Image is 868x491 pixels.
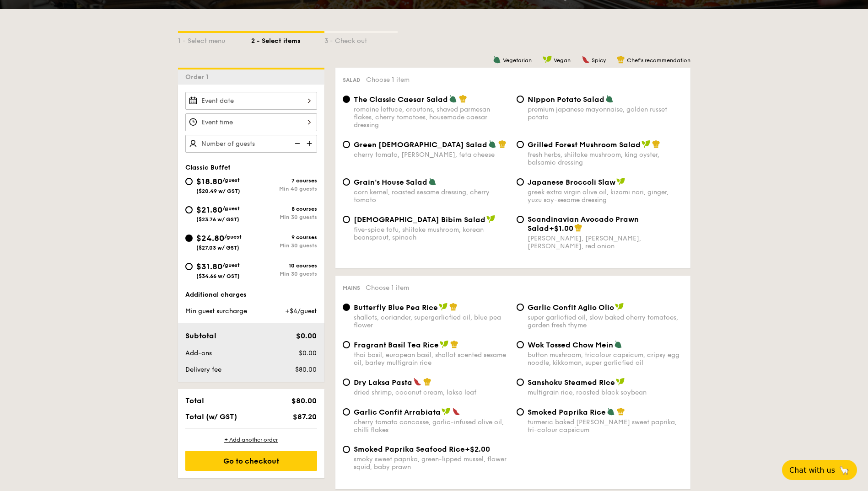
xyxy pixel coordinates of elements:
img: icon-vegetarian.fe4039eb.svg [607,407,615,416]
div: button mushroom, tricolour capsicum, cripsy egg noodle, kikkoman, super garlicfied oil [528,351,683,367]
span: Butterfly Blue Pea Rice [354,303,438,312]
img: icon-vegan.f8ff3823.svg [615,303,624,311]
img: icon-vegetarian.fe4039eb.svg [493,55,501,64]
img: icon-vegetarian.fe4039eb.svg [614,340,622,348]
span: Scandinavian Avocado Prawn Salad [528,215,639,233]
span: $80.00 [291,396,317,405]
input: Wok Tossed Chow Meinbutton mushroom, tricolour capsicum, cripsy egg noodle, kikkoman, super garli... [517,341,524,348]
span: +$4/guest [285,307,317,315]
span: Smoked Paprika Seafood Rice [354,445,465,454]
span: $0.00 [296,331,317,340]
div: Min 30 guests [251,242,317,249]
input: Sanshoku Steamed Ricemultigrain rice, roasted black soybean [517,379,524,386]
input: Number of guests [185,135,317,153]
input: Smoked Paprika Seafood Rice+$2.00smoky sweet paprika, green-lipped mussel, flower squid, baby prawn [343,446,350,453]
span: Smoked Paprika Rice [528,408,606,416]
img: icon-chef-hat.a58ddaea.svg [574,224,582,232]
span: $18.80 [196,176,222,187]
input: $18.80/guest($20.49 w/ GST)7 coursesMin 40 guests [185,178,193,185]
div: 1 - Select menu [178,33,251,46]
img: icon-spicy.37a8142b.svg [582,55,590,64]
span: $31.80 [196,262,222,272]
span: Classic Buffet [185,164,231,171]
span: Subtotal [185,331,216,340]
span: [DEMOGRAPHIC_DATA] Bibim Salad [354,215,485,224]
span: Choose 1 item [366,76,410,84]
span: /guest [222,262,240,268]
span: Min guest surcharge [185,307,247,315]
div: super garlicfied oil, slow baked cherry tomatoes, garden fresh thyme [528,314,683,329]
span: Chef's recommendation [627,57,690,64]
input: Event date [185,92,317,110]
div: turmeric baked [PERSON_NAME] sweet paprika, tri-colour capsicum [528,418,683,434]
div: 10 courses [251,262,317,269]
img: icon-add.58712e84.svg [303,135,317,152]
span: $21.80 [196,205,222,215]
input: $21.80/guest($23.76 w/ GST)8 coursesMin 30 guests [185,206,193,213]
span: +$2.00 [465,445,490,454]
span: Green [DEMOGRAPHIC_DATA] Salad [354,140,487,149]
span: Delivery fee [185,366,221,374]
img: icon-vegan.f8ff3823.svg [439,303,448,311]
div: premium japanese mayonnaise, golden russet potato [528,106,683,121]
input: Smoked Paprika Riceturmeric baked [PERSON_NAME] sweet paprika, tri-colour capsicum [517,408,524,416]
button: Chat with us🦙 [782,460,857,480]
span: ($23.76 w/ GST) [196,216,239,223]
span: The Classic Caesar Salad [354,95,448,104]
img: icon-vegetarian.fe4039eb.svg [449,95,457,103]
div: Min 30 guests [251,214,317,220]
img: icon-vegan.f8ff3823.svg [642,140,651,148]
span: Fragrant Basil Tea Rice [354,341,439,349]
input: [DEMOGRAPHIC_DATA] Bibim Saladfive-spice tofu, shiitake mushroom, korean beansprout, spinach [343,216,350,223]
input: The Classic Caesar Saladromaine lettuce, croutons, shaved parmesan flakes, cherry tomatoes, house... [343,96,350,103]
div: 9 courses [251,234,317,240]
div: five-spice tofu, shiitake mushroom, korean beansprout, spinach [354,226,509,241]
span: Vegan [554,57,571,64]
div: cherry tomato, [PERSON_NAME], feta cheese [354,151,509,159]
img: icon-vegetarian.fe4039eb.svg [605,95,614,103]
span: /guest [222,205,240,212]
img: icon-vegan.f8ff3823.svg [616,378,625,386]
div: smoky sweet paprika, green-lipped mussel, flower squid, baby prawn [354,455,509,471]
input: $31.80/guest($34.66 w/ GST)10 coursesMin 30 guests [185,263,193,270]
img: icon-vegetarian.fe4039eb.svg [428,177,437,186]
div: 8 courses [251,206,317,212]
input: Grilled Forest Mushroom Saladfresh herbs, shiitake mushroom, king oyster, balsamic dressing [517,141,524,148]
span: Vegetarian [503,57,532,64]
span: Chat with us [789,466,835,475]
span: Japanese Broccoli Slaw [528,178,615,187]
span: +$1.00 [549,224,573,233]
div: 7 courses [251,177,317,184]
div: greek extra virgin olive oil, kizami nori, ginger, yuzu soy-sesame dressing [528,188,683,204]
div: Min 30 guests [251,271,317,277]
span: $24.80 [196,233,224,243]
div: 3 - Check out [324,33,398,46]
span: Total (w/ GST) [185,412,237,421]
div: Go to checkout [185,451,317,471]
span: Sanshoku Steamed Rice [528,378,615,387]
div: thai basil, european basil, shallot scented sesame oil, barley multigrain rice [354,351,509,367]
span: Order 1 [185,73,212,81]
input: Nippon Potato Saladpremium japanese mayonnaise, golden russet potato [517,96,524,103]
img: icon-vegan.f8ff3823.svg [486,215,496,223]
span: ($27.03 w/ GST) [196,245,239,251]
img: icon-vegan.f8ff3823.svg [442,407,451,416]
span: $87.20 [293,412,317,421]
input: Japanese Broccoli Slawgreek extra virgin olive oil, kizami nori, ginger, yuzu soy-sesame dressing [517,178,524,186]
div: cherry tomato concasse, garlic-infused olive oil, chilli flakes [354,418,509,434]
img: icon-chef-hat.a58ddaea.svg [423,378,431,386]
input: Fragrant Basil Tea Ricethai basil, european basil, shallot scented sesame oil, barley multigrain ... [343,341,350,348]
div: + Add another order [185,436,317,443]
span: /guest [224,234,242,240]
input: Grain's House Saladcorn kernel, roasted sesame dressing, cherry tomato [343,178,350,186]
img: icon-chef-hat.a58ddaea.svg [498,140,507,148]
input: Garlic Confit Aglio Oliosuper garlicfied oil, slow baked cherry tomatoes, garden fresh thyme [517,304,524,311]
input: Green [DEMOGRAPHIC_DATA] Saladcherry tomato, [PERSON_NAME], feta cheese [343,141,350,148]
span: Nippon Potato Salad [528,95,604,104]
img: icon-chef-hat.a58ddaea.svg [652,140,660,148]
div: shallots, coriander, supergarlicfied oil, blue pea flower [354,314,509,329]
img: icon-vegan.f8ff3823.svg [543,55,552,64]
input: Event time [185,113,317,131]
div: romaine lettuce, croutons, shaved parmesan flakes, cherry tomatoes, housemade caesar dressing [354,106,509,129]
span: Grain's House Salad [354,178,427,187]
